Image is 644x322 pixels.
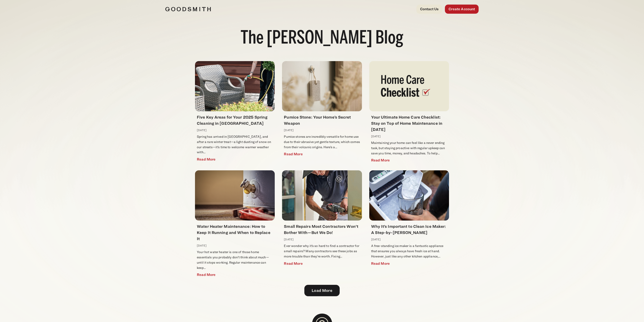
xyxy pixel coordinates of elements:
[165,7,211,11] img: Goodsmith
[369,170,449,221] img: Why It’s Important to Clean Ice Maker: A Step-by-Step Guide
[371,114,447,132] h4: Your Ultimate Home Care Checklist: Stay on Top of Home Maintenance in [DATE]
[284,150,303,158] span: Read More
[369,170,449,266] a: Why It’s Important to Clean Ice Maker: A Step-by-Step Guide Why It’s Important to Clean Ice Maker...
[195,170,275,221] img: Water Heater Maintenance: How to Keep It Running and When to Replace It
[195,170,275,278] a: Water Heater Maintenance: How to Keep It Running and When to Replace It Water Heater Maintenance:...
[371,260,390,267] span: Read More
[197,249,273,270] p: Your hot water heater is one of those home essentials you probably don’t think about much—until i...
[282,61,362,111] img: Pumice Stone: Your Home’s Secret Weapon
[369,61,449,163] a: Your Ultimate Home Care Checklist: Stay on Top of Home Maintenance in 2025 Your Ultimate Home Car...
[282,170,362,221] img: Small Repairs Most Contractors Won't Bother With—But We Do!
[284,114,360,126] h4: Pumice Stone: Your Home’s Secret Weapon
[371,223,447,236] h4: Why It’s Important to Clean Ice Maker: A Step-by-[PERSON_NAME]
[284,134,360,150] p: Pumice stones are incredibly versatile for home use due to their abrasive yet gentle texture, whi...
[371,156,390,164] span: Read More
[165,27,479,50] h1: The [PERSON_NAME] Blog
[195,61,275,162] a: Five Key Areas for Your 2025 Spring Cleaning in Houston Five Key Areas for Your 2025 Spring Clean...
[197,244,273,248] p: [DATE]
[369,61,449,111] img: Your Ultimate Home Care Checklist: Stay on Top of Home Maintenance in 2025
[371,140,447,156] p: Maintaining your home can feel like a never ending task, but staying proactive with regular upkee...
[371,243,447,259] p: A free-standing ice maker is a fantastic appliance that ensures you always have fresh ice at hand...
[197,128,273,132] p: [DATE]
[197,114,273,126] h4: Five Key Areas for Your 2025 Spring Cleaning in [GEOGRAPHIC_DATA]
[416,5,442,14] a: Contact Us
[284,128,360,132] p: [DATE]
[197,271,216,279] span: Read More
[282,61,362,157] a: Pumice Stone: Your Home’s Secret Weapon Pumice Stone: Your Home’s Secret Weapon [DATE] Pumice sto...
[282,170,362,266] a: Small Repairs Most Contractors Won't Bother With—But We Do! Small Repairs Most Contractors Won't ...
[284,260,303,267] span: Read More
[371,237,447,241] p: [DATE]
[197,223,273,242] h4: Water Heater Maintenance: How to Keep It Running and When to Replace It
[284,237,360,241] p: [DATE]
[371,134,447,138] p: [DATE]
[284,243,360,259] p: Ever wonder why it’s so hard to find a contractor for small repairs? Many contractors see these j...
[284,223,360,236] h4: Small Repairs Most Contractors Won't Bother With—But We Do!
[195,61,275,111] img: Five Key Areas for Your 2025 Spring Cleaning in Houston
[304,285,340,296] a: Load More
[197,155,216,163] span: Read More
[197,134,273,155] p: Spring has arrived in [GEOGRAPHIC_DATA], and after a rare winter treat—a light dusting of snow on...
[445,5,479,14] a: Create Account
